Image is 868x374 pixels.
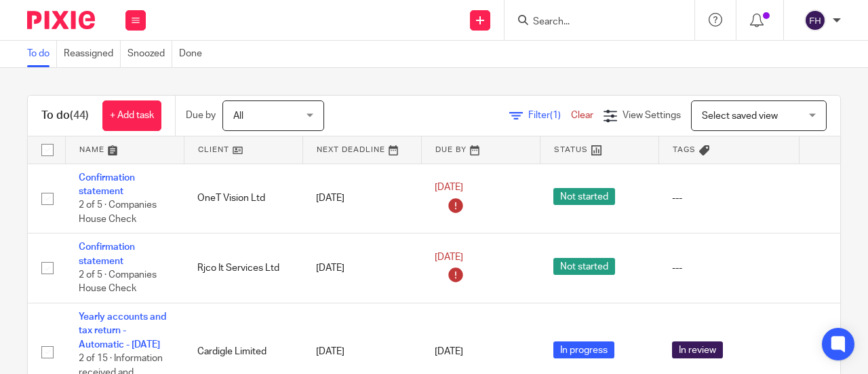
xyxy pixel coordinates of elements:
[127,41,172,67] a: Snoozed
[41,109,89,123] h1: To do
[435,183,463,192] span: [DATE]
[184,164,302,233] td: OneT Vision Ltd
[435,253,463,262] span: [DATE]
[27,41,57,67] a: To do
[672,191,785,205] div: ---
[553,341,614,358] span: In progress
[571,111,593,120] a: Clear
[672,261,785,275] div: ---
[186,109,216,122] p: Due by
[102,100,161,131] a: + Add task
[179,41,209,67] a: Done
[184,233,302,303] td: Rjco It Services Ltd
[79,173,135,196] a: Confirmation statement
[79,242,135,265] a: Confirmation statement
[79,200,157,224] span: 2 of 5 · Companies House Check
[64,41,121,67] a: Reassigned
[532,16,654,29] input: Search
[79,270,157,294] span: 2 of 5 · Companies House Check
[672,341,723,358] span: In review
[673,146,696,153] span: Tags
[804,10,826,31] img: svg%3E
[302,233,421,303] td: [DATE]
[233,111,243,121] span: All
[550,111,561,120] span: (1)
[623,111,681,120] span: View Settings
[435,347,463,356] span: [DATE]
[70,110,89,121] span: (44)
[27,11,95,29] img: Pixie
[553,258,615,275] span: Not started
[702,111,778,121] span: Select saved view
[528,111,571,120] span: Filter
[302,164,421,233] td: [DATE]
[79,312,166,350] a: Yearly accounts and tax return - Automatic - [DATE]
[553,188,615,205] span: Not started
